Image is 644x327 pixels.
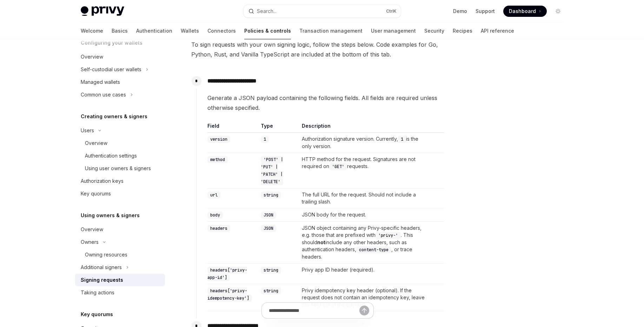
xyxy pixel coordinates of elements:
strong: not [317,239,325,245]
a: Dashboard [503,6,547,17]
a: Overview [75,137,165,149]
div: Using user owners & signers [85,164,151,173]
a: Key quorums [75,187,165,200]
h5: Creating owners & signers [81,112,147,121]
a: Connectors [207,22,236,39]
div: Managed wallets [81,78,120,86]
span: Ctrl K [386,8,397,14]
a: Signing requests [75,274,165,286]
a: Security [424,22,444,39]
code: url [207,192,220,199]
td: JSON body for the request. [299,208,430,222]
a: Owning resources [75,248,165,261]
button: Toggle dark mode [552,6,564,17]
div: Search... [257,7,277,15]
div: Taking actions [81,288,114,297]
th: Description [299,122,430,133]
code: 'POST' | 'PUT' | 'PATCH' | 'DELETE' [261,156,283,185]
button: Toggle Common use cases section [75,88,165,101]
a: Policies & controls [244,22,291,39]
td: HTTP method for the request. Signatures are not required on requests. [299,153,430,188]
a: Recipes [453,22,472,39]
a: Overview [75,51,165,63]
div: Common use cases [81,91,126,99]
div: Signing requests [81,276,123,284]
code: content-type [356,246,391,253]
span: Dashboard [509,8,536,15]
span: To sign requests with your own signing logic, follow the steps below. Code examples for Go, Pytho... [191,40,444,59]
div: Additional signers [81,263,122,272]
a: Authentication settings [75,149,165,162]
div: Authentication settings [85,152,137,160]
div: Overview [81,53,103,61]
a: Using user owners & signers [75,162,165,175]
code: JSON [261,212,276,219]
a: Wallets [181,22,199,39]
a: Overview [75,223,165,236]
a: Authorization keys [75,175,165,187]
code: 1 [261,136,269,143]
th: Field [207,122,258,133]
a: Authentication [136,22,172,39]
button: Send message [359,306,369,315]
code: version [207,136,230,143]
span: Generate a JSON payload containing the following fields. All fields are required unless otherwise... [207,93,444,113]
button: Toggle Owners section [75,236,165,248]
h5: Key quorums [81,310,113,319]
button: Toggle Self-custodial user wallets section [75,63,165,76]
a: Managed wallets [75,76,165,88]
div: Overview [81,225,103,234]
div: Overview [85,139,107,147]
button: Toggle Additional signers section [75,261,165,274]
a: API reference [481,22,514,39]
code: headers['privy-app-id'] [207,267,247,281]
code: headers [207,225,230,232]
button: Open search [244,5,401,18]
code: 'privy-' [376,232,401,239]
td: JSON object containing any Privy-specific headers, e.g. those that are prefixed with . This shoul... [299,222,430,263]
div: Self-custodial user wallets [81,65,141,74]
div: Owners [81,238,99,246]
button: Toggle Users section [75,124,165,137]
th: Type [258,122,299,133]
code: headers['privy-idempotency-key'] [207,287,252,302]
code: body [207,212,223,219]
input: Ask a question... [269,303,359,318]
code: string [261,287,281,294]
td: The full URL for the request. Should not include a trailing slash. [299,188,430,208]
code: string [261,267,281,274]
td: Privy app ID header (required). [299,263,430,284]
div: Key quorums [81,189,111,198]
td: Authorization signature version. Currently, is the only version. [299,133,430,153]
a: Support [476,8,495,15]
a: Demo [453,8,467,15]
code: method [207,156,228,163]
img: light logo [81,6,124,16]
a: Transaction management [299,22,363,39]
a: User management [371,22,416,39]
code: 1 [398,136,406,143]
h5: Using owners & signers [81,211,140,220]
code: JSON [261,225,276,232]
a: Taking actions [75,286,165,299]
code: 'GET' [329,163,347,170]
div: Users [81,126,94,135]
div: Authorization keys [81,177,124,185]
td: Privy idempotency key header (optional). If the request does not contain an idempotency key, leav... [299,284,430,311]
a: Welcome [81,22,103,39]
div: Owning resources [85,251,127,259]
a: Basics [112,22,128,39]
code: string [261,192,281,199]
